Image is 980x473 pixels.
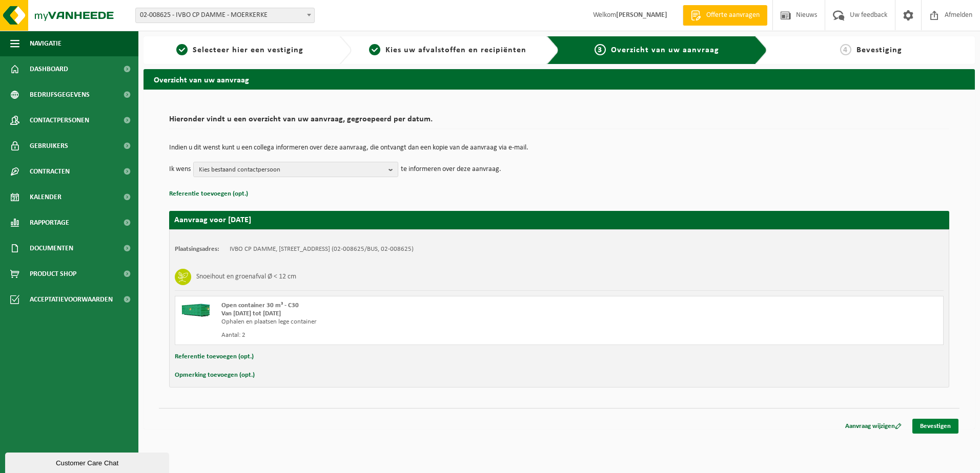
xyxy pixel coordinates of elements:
iframe: chat widget [5,450,171,473]
a: Bevestigen [912,419,958,434]
span: Bevestiging [856,46,902,54]
img: HK-XC-30-GN-00.png [180,302,211,317]
span: Kalender [30,184,62,210]
span: Contracten [30,159,70,184]
strong: [PERSON_NAME] [616,11,667,19]
h3: Snoeihout en groenafval Ø < 12 cm [196,269,296,285]
span: Selecteer hier een vestiging [193,46,303,54]
div: Ophalen en plaatsen lege container [221,318,600,326]
h2: Hieronder vindt u een overzicht van uw aanvraag, gegroepeerd per datum. [169,115,949,129]
span: Acceptatievoorwaarden [30,287,113,312]
span: Documenten [30,235,73,261]
h2: Overzicht van uw aanvraag [144,69,975,89]
span: Open container 30 m³ - C30 [221,302,299,309]
p: Ik wens [169,162,191,177]
span: Dashboard [30,56,68,82]
strong: Van [DATE] tot [DATE] [221,310,281,317]
p: te informeren over deze aanvraag. [401,162,501,177]
span: Kies uw afvalstoffen en recipiënten [385,46,526,54]
a: Aanvraag wijzigen [838,419,909,434]
span: Contactpersonen [30,107,89,133]
button: Kies bestaand contactpersoon [193,162,398,177]
span: Bedrijfsgegevens [30,82,90,107]
div: Aantal: 2 [221,331,600,339]
p: Indien u dit wenst kunt u een collega informeren over deze aanvraag, die ontvangt dan een kopie v... [169,144,949,152]
td: IVBO CP DAMME, [STREET_ADDRESS] (02-008625/BUS, 02-008625) [230,245,414,253]
span: 1 [176,44,188,55]
span: 2 [369,44,380,55]
a: Offerte aanvragen [683,5,767,26]
span: 3 [595,44,606,55]
span: 02-008625 - IVBO CP DAMME - MOERKERKE [136,8,314,23]
span: 02-008625 - IVBO CP DAMME - MOERKERKE [135,8,315,23]
span: Gebruikers [30,133,68,159]
strong: Aanvraag voor [DATE] [174,216,251,224]
button: Referentie toevoegen (opt.) [169,187,248,201]
span: Offerte aanvragen [704,10,762,20]
a: 1Selecteer hier een vestiging [149,44,331,56]
span: Navigatie [30,31,62,56]
button: Referentie toevoegen (opt.) [175,350,254,363]
span: Rapportage [30,210,69,235]
button: Opmerking toevoegen (opt.) [175,369,255,382]
span: 4 [840,44,851,55]
strong: Plaatsingsadres: [175,246,219,252]
span: Overzicht van uw aanvraag [611,46,719,54]
span: Kies bestaand contactpersoon [199,162,384,178]
span: Product Shop [30,261,76,287]
a: 2Kies uw afvalstoffen en recipiënten [357,44,539,56]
